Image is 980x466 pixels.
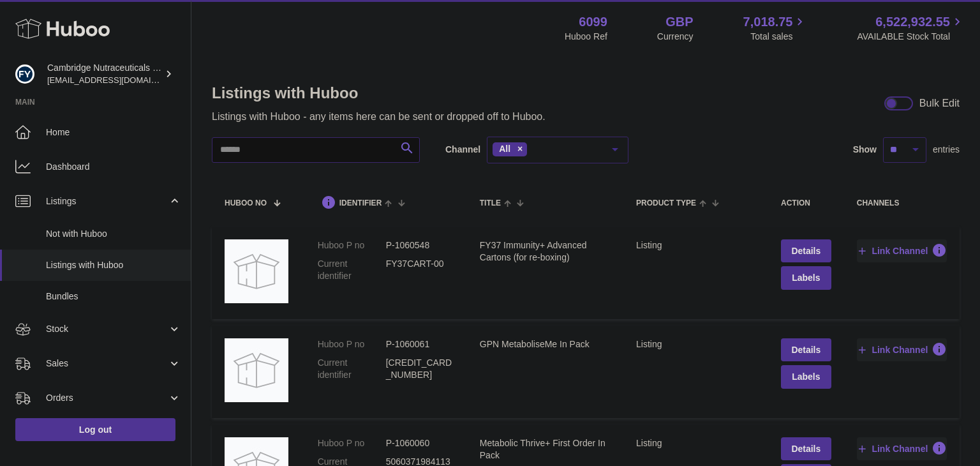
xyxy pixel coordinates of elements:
[657,31,694,43] div: Currency
[46,195,168,207] span: Listings
[636,338,755,350] div: listing
[46,259,181,271] span: Listings with Huboo
[339,199,382,207] span: identifier
[857,31,965,43] span: AVAILABLE Stock Total
[318,258,386,282] dt: Current identifier
[636,437,755,449] div: listing
[636,199,696,207] span: Product Type
[857,13,965,43] a: 6,522,932.55 AVAILABLE Stock Total
[857,338,947,361] button: Link Channel
[565,31,607,43] div: Huboo Ref
[480,239,611,264] div: FY37 Immunity+ Advanced Cartons (for re-boxing)
[225,338,288,402] img: GPN MetaboliseMe In Pack
[15,418,175,441] a: Log out
[445,144,480,156] label: Channel
[857,239,947,262] button: Link Channel
[750,31,807,43] span: Total sales
[212,83,546,103] h1: Listings with Huboo
[212,110,546,124] p: Listings with Huboo - any items here can be sent or dropped off to Huboo.
[872,245,928,257] span: Link Channel
[386,437,454,449] dd: P-1060060
[318,357,386,381] dt: Current identifier
[386,357,454,381] dd: [CREDIT_CARD_NUMBER]
[743,13,793,31] span: 7,018.75
[46,323,168,335] span: Stock
[386,239,454,252] dd: P-1060548
[781,338,831,361] a: Details
[46,161,181,173] span: Dashboard
[875,13,950,31] span: 6,522,932.55
[636,239,755,252] div: listing
[386,258,454,282] dd: FY37CART-00
[480,437,611,462] div: Metabolic Thrive+ First Order In Pack
[386,338,454,350] dd: P-1060061
[781,199,831,207] div: action
[46,228,181,240] span: Not with Huboo
[872,443,928,455] span: Link Channel
[743,13,808,43] a: 7,018.75 Total sales
[225,199,267,207] span: Huboo no
[46,126,181,139] span: Home
[579,13,607,31] strong: 6099
[46,392,168,404] span: Orders
[480,199,501,207] span: title
[919,96,960,110] div: Bulk Edit
[318,239,386,252] dt: Huboo P no
[857,199,947,207] div: channels
[225,239,288,303] img: FY37 Immunity+ Advanced Cartons (for re-boxing)
[857,437,947,460] button: Link Channel
[872,344,928,356] span: Link Channel
[480,338,611,350] div: GPN MetaboliseMe In Pack
[781,365,831,388] button: Labels
[933,144,960,156] span: entries
[781,266,831,289] button: Labels
[781,437,831,460] a: Details
[781,239,831,262] a: Details
[47,62,162,86] div: Cambridge Nutraceuticals Ltd
[318,338,386,350] dt: Huboo P no
[15,64,34,84] img: internalAdmin-6099@internal.huboo.com
[853,144,877,156] label: Show
[665,13,693,31] strong: GBP
[46,290,181,303] span: Bundles
[499,144,510,154] span: All
[46,357,168,370] span: Sales
[47,75,188,85] span: [EMAIL_ADDRESS][DOMAIN_NAME]
[318,437,386,449] dt: Huboo P no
